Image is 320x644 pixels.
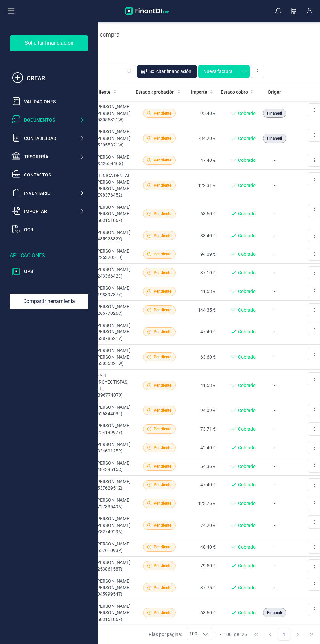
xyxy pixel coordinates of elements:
[93,370,133,401] td: D Y R PROYECTISTAS, S.L. (B96774070)
[93,538,133,557] td: [PERSON_NAME] (55761093P)
[215,631,217,637] span: 1
[185,151,218,170] td: 47,40 €
[24,117,79,123] div: Documentos
[93,319,133,345] td: [PERSON_NAME] [PERSON_NAME] (53878621V)
[137,65,197,78] button: Solicitar financiación
[24,208,79,215] div: Importar
[93,345,133,370] td: [PERSON_NAME] [PERSON_NAME] (53055321W)
[154,211,171,217] span: Pendiente
[24,172,84,178] div: Contactos
[261,232,288,239] p: -
[238,307,256,313] span: Cobrado
[93,170,133,201] td: CLINICA DENTAL [PERSON_NAME] [PERSON_NAME] (E98376452)
[149,628,212,640] div: Filas por página:
[93,575,133,600] td: [PERSON_NAME] [PERSON_NAME] (04599954T)
[261,306,288,314] p: -
[24,153,79,160] div: Tesorería
[238,269,256,276] span: Cobrado
[292,628,304,640] button: Next Page
[96,89,111,95] span: Cliente
[154,445,171,451] span: Pendiente
[154,251,171,257] span: Pendiente
[185,319,218,345] td: 47,40 €
[24,135,79,142] div: Contabilidad
[154,135,171,141] span: Pendiente
[185,494,218,513] td: 123,76 €
[154,407,171,413] span: Pendiente
[261,269,288,277] p: -
[185,345,218,370] td: 63,60 €
[261,521,288,529] p: -
[267,135,282,141] span: Finanedi
[154,426,171,432] span: Pendiente
[261,328,288,336] p: -
[185,301,218,319] td: 144,35 €
[215,631,247,637] div: -
[154,482,171,488] span: Pendiente
[268,89,282,95] span: Origen
[24,190,79,196] div: Inventario
[185,438,218,457] td: 42,40 €
[93,438,133,457] td: [PERSON_NAME] (33460125R)
[261,181,288,189] p: -
[238,157,256,163] span: Cobrado
[125,7,169,15] img: Logo Finanedi
[154,270,171,276] span: Pendiente
[185,264,218,282] td: 37,10 €
[242,631,247,637] span: 26
[154,500,171,506] span: Pendiente
[93,201,133,226] td: [PERSON_NAME] [PERSON_NAME] (50315106F)
[185,101,218,126] td: 95,40 €
[93,600,133,625] td: [PERSON_NAME] [PERSON_NAME] (50315106F)
[198,65,238,78] button: Nueva factura
[185,476,218,494] td: 47,40 €
[154,585,171,590] span: Pendiente
[238,210,256,217] span: Cobrado
[185,538,218,557] td: 48,40 €
[238,584,256,591] span: Cobrado
[154,382,171,388] span: Pendiente
[238,232,256,239] span: Cobrado
[185,201,218,226] td: 63,60 €
[136,89,175,95] span: Estado aprobación
[250,628,263,640] button: First Page
[185,420,218,438] td: 73,71 €
[238,444,256,451] span: Cobrado
[93,282,133,301] td: [PERSON_NAME] (19839787X)
[24,99,84,105] div: Validaciones
[185,370,218,401] td: 41,53 €
[154,233,171,238] span: Pendiente
[93,301,133,319] td: [PERSON_NAME] (26577026C)
[93,457,133,476] td: [PERSON_NAME] (48439515C)
[10,294,88,309] div: Compartir herramienta
[238,562,256,569] span: Cobrado
[261,156,288,164] p: -
[238,182,256,189] span: Cobrado
[238,110,256,116] span: Cobrado
[154,110,171,116] span: Pendiente
[154,288,171,294] span: Pendiente
[185,557,218,575] td: 79,50 €
[93,151,133,170] td: [PERSON_NAME] (X4265446G)
[154,522,171,528] span: Pendiente
[238,354,256,360] span: Cobrado
[93,264,133,282] td: [PERSON_NAME] (24336642C)
[267,610,282,616] span: Finanedi
[238,426,256,432] span: Cobrado
[238,482,256,488] span: Cobrado
[238,407,256,414] span: Cobrado
[238,609,256,616] span: Cobrado
[261,499,288,507] p: -
[10,35,88,51] div: Solicitar financiación
[154,182,171,188] span: Pendiente
[261,381,288,389] p: -
[185,170,218,201] td: 122,31 €
[187,628,199,640] span: 100
[191,89,207,95] span: Importe
[185,457,218,476] td: 64,36 €
[154,354,171,360] span: Pendiente
[238,329,256,335] span: Cobrado
[93,226,133,245] td: [PERSON_NAME] (48592382Y)
[185,126,218,151] td: -34,20 €
[261,584,288,591] p: -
